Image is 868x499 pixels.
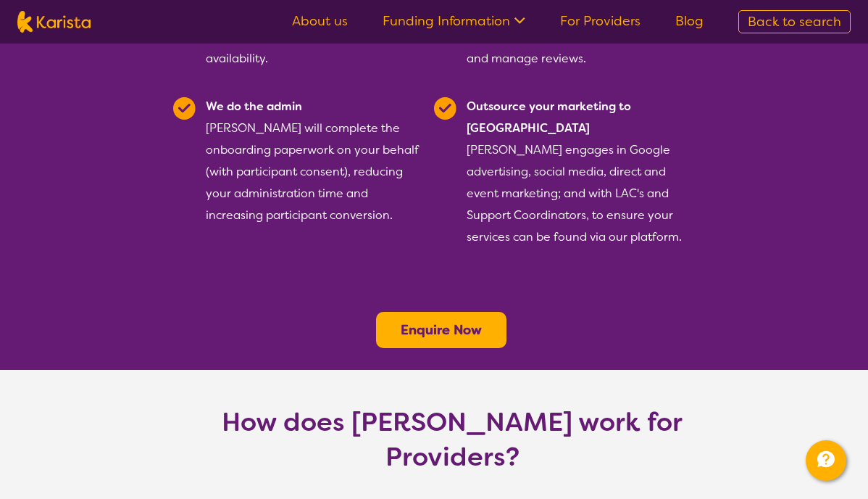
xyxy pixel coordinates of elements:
[806,440,846,481] button: Channel Menu
[292,12,348,30] a: About us
[206,96,425,248] div: [PERSON_NAME] will complete the onboarding paperwork on your behalf (with participant consent), r...
[209,405,695,474] h1: How does [PERSON_NAME] work for Providers?
[401,321,482,339] a: Enquire Now
[173,97,196,120] img: Tick
[467,99,631,136] b: Outsource your marketing to [GEOGRAPHIC_DATA]
[467,96,686,248] div: [PERSON_NAME] engages in Google advertising, social media, direct and event marketing; and with L...
[17,11,91,33] img: Karista logo
[383,12,525,30] a: Funding Information
[748,13,841,30] span: Back to search
[206,99,302,114] b: We do the admin
[560,12,640,30] a: For Providers
[434,97,456,120] img: Tick
[738,10,851,33] a: Back to search
[376,312,506,348] button: Enquire Now
[675,12,704,30] a: Blog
